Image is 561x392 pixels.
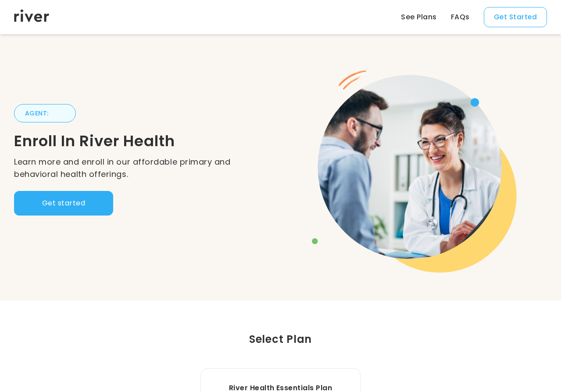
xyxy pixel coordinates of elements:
[484,7,547,27] button: Get Started
[14,331,547,347] div: Select Plan
[14,191,113,216] button: Get started
[14,104,76,122] div: AGENT:
[14,133,281,149] div: Enroll In River Health
[451,12,470,22] a: FAQs
[401,12,436,22] a: See Plans
[14,156,281,180] div: Learn more and enroll in our affordable primary and behavioral health offerings.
